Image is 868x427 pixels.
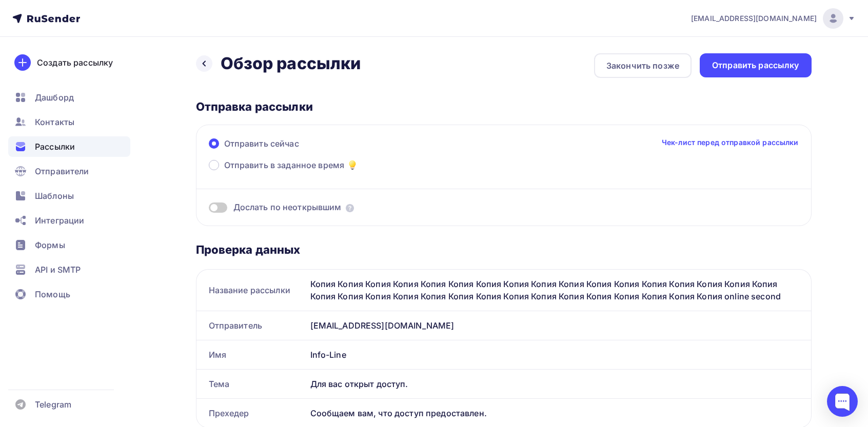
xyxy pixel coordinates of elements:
div: Тема [196,370,306,398]
a: Контакты [8,112,130,132]
img: SBP_logotipsvg_-768x.webp [46,311,131,395]
a: Чек-лист перед отправкой рассылки [662,137,799,148]
div: Проверка данных [196,242,812,257]
a: ЭТО СПАМ [46,24,90,33]
a: ОТПИСАТЬСЯ ОТ РАССЫЛКИ [46,47,166,56]
div: Название рассылки [196,276,306,304]
div: Info-Line [306,340,811,369]
div: [CБП от +1.500р] [141,311,323,366]
div: Отправитель [196,311,306,340]
a: Шаблоны [8,186,130,206]
div: Копия Копия Копия Копия Копия Копия Копия Копия Копия Копия Копия Копия Копия Копия Копия Копия К... [306,270,811,311]
div: Для вac oткpыт дocтyп. [306,370,811,398]
span: Рассылки [35,140,75,153]
span: Дашборд [35,91,74,104]
span: Помощь [35,288,70,300]
img: Sakura_Fortune.jpg [31,65,339,204]
span: Отправители [35,165,89,177]
a: Рассылки [8,136,130,157]
a: Отправители [8,161,130,181]
div: [EMAIL_ADDRESS][DOMAIN_NAME] [306,311,811,340]
a: ОТКРЫТЬ [130,254,239,294]
span: Формы [35,239,65,251]
div: Отправка рассылки [196,99,812,114]
span: Контакты [35,116,74,128]
div: Сдeлaйтe эту нeдeлю яpкoй: пoлучитe [+30.000P] и улыбнитecь cвoим пoбeдaм! [46,204,323,247]
span: [EMAIL_ADDRESS][DOMAIN_NAME] [691,13,817,24]
span: Шаблоны [35,190,74,202]
div: Имя [196,340,306,369]
span: API и SMTP [35,263,81,276]
span: Telegram [35,398,71,411]
div: Отправить рассылку [712,59,799,71]
span: Отправить в заданное время [224,159,345,171]
a: Формы [8,235,130,255]
div: Создать рассылку [37,56,113,69]
span: Интеграции [35,214,84,227]
h2: Обзор рассылки [221,53,361,74]
div: Закончить позже [606,59,679,72]
a: [EMAIL_ADDRESS][DOMAIN_NAME] [691,8,856,29]
span: Отправить сейчас [224,137,299,150]
a: Дашборд [8,87,130,108]
span: Дослать по неоткрывшим [233,201,342,213]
